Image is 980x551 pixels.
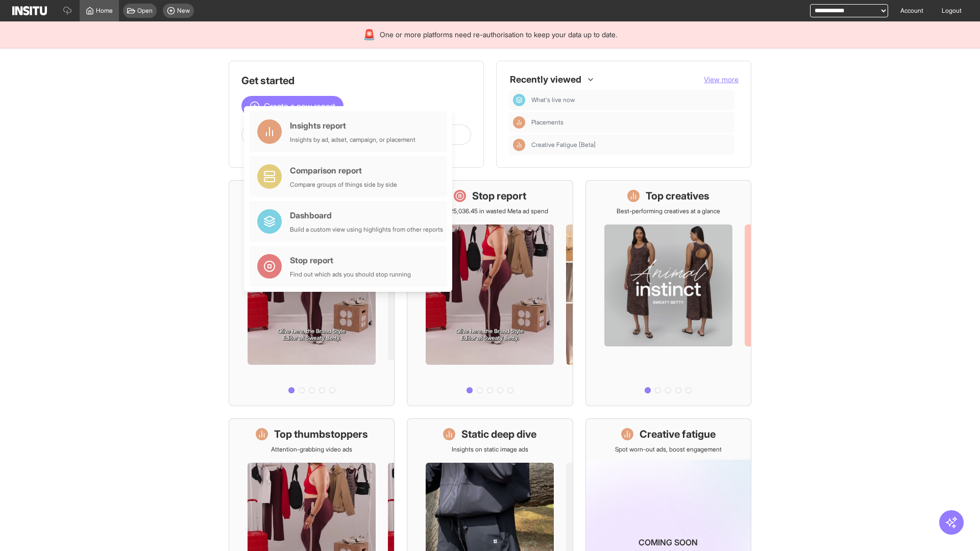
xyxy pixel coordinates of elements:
[241,73,471,88] h1: Get started
[290,254,411,266] div: Stop report
[241,96,344,116] button: Create a new report
[380,30,617,40] span: One or more platforms need re-authorisation to keep your data up to date.
[704,75,739,84] span: View more
[290,226,443,234] div: Build a custom view using highlights from other reports
[531,96,575,104] span: What's live now
[177,7,190,15] span: New
[646,189,709,203] h1: Top creatives
[452,445,528,454] p: Insights on static image ads
[617,207,720,215] p: Best-performing creatives at a glance
[472,189,526,203] h1: Stop report
[290,181,397,189] div: Compare groups of things side by side
[531,96,730,104] span: What's live now
[290,136,415,144] div: Insights by ad, adset, campaign, or placement
[290,270,411,279] div: Find out which ads you should stop running
[229,180,395,406] a: What's live nowSee all active ads instantly
[531,118,563,127] span: Placements
[274,427,368,441] h1: Top thumbstoppers
[513,116,525,129] div: Insights
[531,141,596,149] span: Creative Fatigue [Beta]
[290,119,415,132] div: Insights report
[531,141,730,149] span: Creative Fatigue [Beta]
[137,7,153,15] span: Open
[264,100,335,112] span: Create a new report
[431,207,548,215] p: Save £25,036.45 in wasted Meta ad spend
[96,7,113,15] span: Home
[704,74,739,85] button: View more
[531,118,730,127] span: Placements
[363,28,376,42] div: 🚨
[12,6,47,15] img: Logo
[290,164,397,177] div: Comparison report
[271,445,352,454] p: Attention-grabbing video ads
[585,180,751,406] a: Top creativesBest-performing creatives at a glance
[461,427,536,441] h1: Static deep dive
[290,209,443,221] div: Dashboard
[407,180,573,406] a: Stop reportSave £25,036.45 in wasted Meta ad spend
[513,139,525,151] div: Insights
[513,94,525,106] div: Dashboard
